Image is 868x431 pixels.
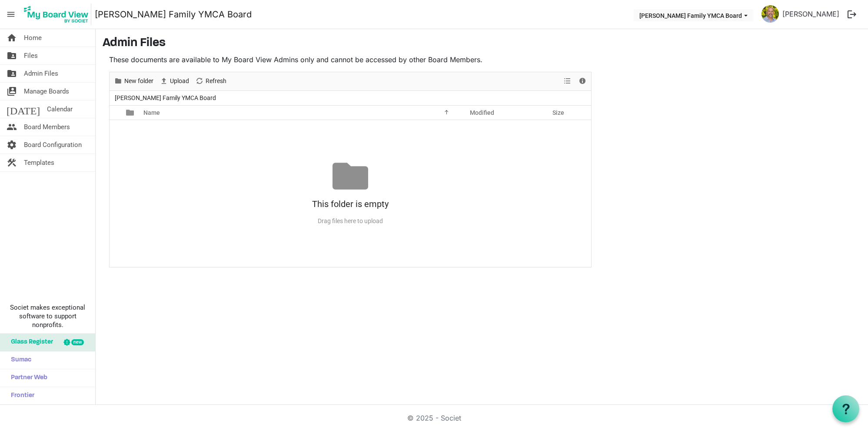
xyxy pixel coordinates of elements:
[113,93,218,104] span: [PERSON_NAME] Family YMCA Board
[7,83,17,100] span: switch_account
[24,154,54,171] span: Templates
[552,109,564,116] span: Size
[7,334,53,351] span: Glass Register
[103,36,861,51] h3: Admin Files
[205,76,227,87] span: Refresh
[24,29,42,47] span: Home
[7,154,17,171] span: construction
[21,3,95,25] a: My Board View Logo
[109,54,592,65] p: These documents are available to My Board View Admins only and cannot be accessed by other Board ...
[843,5,861,23] button: logout
[7,100,40,118] span: [DATE]
[24,65,58,82] span: Admin Files
[577,76,589,87] button: Details
[470,109,494,116] span: Modified
[4,303,91,329] span: Societ makes exceptional software to support nonprofits.
[407,414,461,422] a: © 2025 - Societ
[71,339,84,345] div: new
[7,118,17,136] span: people
[3,6,19,23] span: menu
[24,118,70,136] span: Board Members
[24,136,82,154] span: Board Configuration
[110,194,591,214] div: This folder is empty
[123,76,154,87] span: New folder
[169,76,190,87] span: Upload
[7,47,17,64] span: folder_shared
[192,72,229,90] div: Refresh
[634,9,753,21] button: Semones Family YMCA Board dropdownbutton
[7,29,17,47] span: home
[7,65,17,82] span: folder_shared
[7,136,17,154] span: settings
[24,83,69,100] span: Manage Boards
[47,100,73,118] span: Calendar
[562,76,572,87] button: View dropdownbutton
[762,5,779,23] img: 0QWPNOnCPC8NfVMuB3A2BcL6Nh9OSu2o5o8NtajDfVW0iYDKIoY00LDF6b9_Gsx3jo5iaR993UiWMgUTXCq8BQ_thumb.png
[111,72,156,90] div: New folder
[95,6,252,23] a: [PERSON_NAME] Family YMCA Board
[194,76,228,87] button: Refresh
[7,387,34,404] span: Frontier
[156,72,192,90] div: Upload
[143,109,160,116] span: Name
[21,3,91,25] img: My Board View Logo
[110,214,591,228] div: Drag files here to upload
[24,47,38,64] span: Files
[575,72,590,90] div: Details
[113,76,155,87] button: New folder
[779,5,843,23] a: [PERSON_NAME]
[560,72,575,90] div: View
[158,76,191,87] button: Upload
[7,369,47,387] span: Partner Web
[7,351,31,369] span: Sumac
